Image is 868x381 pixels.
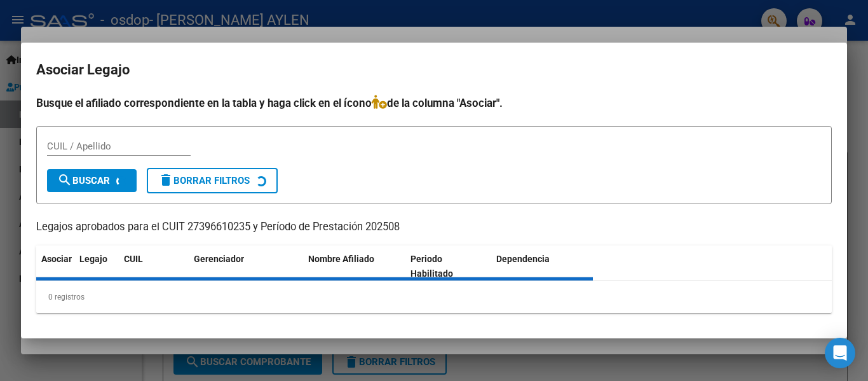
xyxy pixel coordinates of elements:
button: Borrar Filtros [147,168,278,193]
datatable-header-cell: Dependencia [491,246,593,287]
button: Buscar [47,169,137,192]
div: Open Intercom Messenger [825,338,855,368]
mat-icon: search [57,172,72,188]
h4: Busque el afiliado correspondiente en la tabla y haga click en el ícono de la columna "Asociar". [36,95,832,111]
span: Borrar Filtros [158,175,250,186]
span: Gerenciador [194,254,244,264]
span: Periodo Habilitado [410,254,453,279]
datatable-header-cell: Legajo [74,246,119,287]
p: Legajos aprobados para el CUIT 27396610235 y Período de Prestación 202508 [36,219,832,235]
datatable-header-cell: Asociar [36,246,74,287]
span: Buscar [57,175,110,186]
span: Dependencia [496,254,550,264]
span: Asociar [41,254,72,264]
datatable-header-cell: CUIL [119,246,189,287]
span: CUIL [124,254,143,264]
h2: Asociar Legajo [36,58,832,82]
div: 0 registros [36,281,832,313]
span: Nombre Afiliado [308,254,374,264]
datatable-header-cell: Gerenciador [189,246,303,287]
span: Legajo [79,254,107,264]
datatable-header-cell: Periodo Habilitado [405,246,491,287]
mat-icon: delete [158,172,173,188]
datatable-header-cell: Nombre Afiliado [303,246,405,287]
